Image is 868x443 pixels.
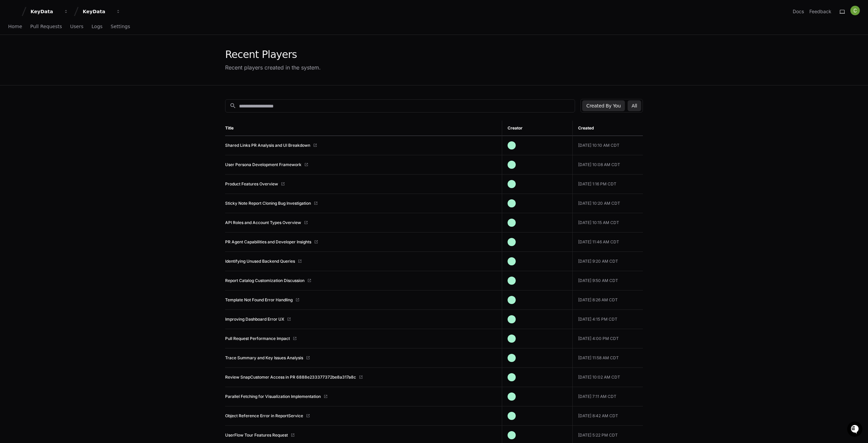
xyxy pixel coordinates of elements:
a: Powered byPylon [48,71,82,76]
th: Title [225,121,502,136]
img: PlayerZero [7,7,20,20]
a: Identifying Unused Backend Queries [225,259,295,264]
span: Pylon [67,71,82,76]
a: Docs [793,8,804,15]
td: [DATE] 9:50 AM CDT [572,271,643,290]
a: Template Not Found Error Handling [225,297,293,303]
a: PR Agent Capabilities and Developer Insights [225,239,311,245]
td: [DATE] 10:15 AM CDT [572,213,643,233]
a: Users [70,19,83,35]
span: Users [70,24,83,28]
a: Sticky Note Report Cloning Bug Investigation [225,201,311,206]
button: Start new chat [115,53,123,61]
a: Shared Links PR Analysis and UI Breakdown [225,143,310,148]
button: KeyData [28,5,71,18]
img: ACg8ocIMhgArYgx6ZSQUNXU5thzs6UsPf9rb_9nFAWwzqr8JC4dkNA=s96-c [850,6,860,15]
a: API Roles and Account Types Overview [225,220,301,225]
div: Recent players created in the system. [225,63,321,72]
button: All [628,100,641,111]
mat-icon: search [230,102,236,109]
a: Parallel Fetching for Visualization Implementation [225,394,321,399]
td: [DATE] 11:58 AM CDT [572,348,643,368]
th: Created [572,121,643,136]
td: [DATE] 8:26 AM CDT [572,290,643,310]
a: Improving Dashboard Error UX [225,317,284,322]
td: [DATE] 4:00 PM CDT [572,329,643,348]
a: Settings [111,19,130,35]
div: Recent Players [225,48,321,61]
td: [DATE] 1:16 PM CDT [572,175,643,194]
a: Review SnapCustomer Access in PR 6888e233377372be8a317a8c [225,375,356,380]
a: Logs [92,19,102,35]
a: Product Features Overview [225,181,278,187]
span: Home [8,24,22,28]
div: We're available if you need us! [23,57,86,63]
td: [DATE] 7:11 AM CDT [572,387,643,406]
a: Pull Request Performance Impact [225,336,290,341]
td: [DATE] 8:42 AM CDT [572,406,643,426]
td: [DATE] 10:02 AM CDT [572,368,643,387]
div: Welcome [7,27,123,38]
td: [DATE] 10:20 AM CDT [572,194,643,213]
span: Pull Requests [30,24,62,28]
button: Feedback [809,8,831,15]
button: Created By You [582,100,625,111]
a: Home [8,19,22,35]
td: [DATE] 10:08 AM CDT [572,155,643,175]
span: Logs [92,24,102,28]
a: Object Reference Error in ReportService [225,413,303,419]
td: [DATE] 10:10 AM CDT [572,136,643,155]
a: Report Catalog Customization Discussion [225,278,304,283]
div: KeyData [31,8,60,15]
a: UserFlow Tour Features Request [225,432,288,438]
td: [DATE] 11:46 AM CDT [572,233,643,252]
button: KeyData [80,5,123,18]
span: Settings [111,24,130,28]
img: 1736555170064-99ba0984-63c1-480f-8ee9-699278ef63ed [7,51,19,63]
div: Start new chat [23,51,111,57]
a: Pull Requests [30,19,62,35]
td: [DATE] 9:20 AM CDT [572,252,643,271]
div: KeyData [83,8,112,15]
iframe: Open customer support [846,421,865,439]
th: Creator [502,121,572,136]
a: User Persona Development Framework [225,162,301,167]
a: Trace Summary and Key Issues Analysis [225,355,303,361]
td: [DATE] 4:15 PM CDT [572,310,643,329]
